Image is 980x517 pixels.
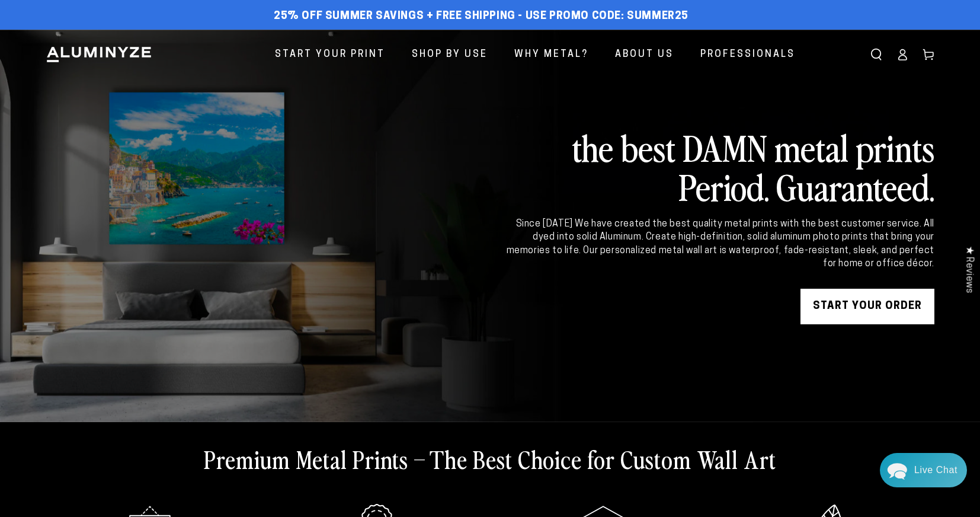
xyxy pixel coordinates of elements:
div: Chat widget toggle [880,453,967,487]
summary: Search our site [863,42,889,68]
span: 25% off Summer Savings + Free Shipping - Use Promo Code: SUMMER25 [274,10,688,23]
span: Professionals [700,46,795,63]
a: START YOUR Order [800,289,934,324]
a: About Us [606,39,683,71]
span: About Us [615,46,674,63]
h2: the best DAMN metal prints Period. Guaranteed. [504,127,934,206]
a: Professionals [691,39,804,71]
h2: Premium Metal Prints – The Best Choice for Custom Wall Art [204,443,776,474]
a: Start Your Print [266,39,394,71]
span: Start Your Print [275,46,385,63]
span: Shop By Use [412,46,488,63]
span: Why Metal? [514,46,588,63]
a: Why Metal? [505,39,597,71]
a: Shop By Use [403,39,497,71]
div: Contact Us Directly [914,453,957,487]
div: Click to open Judge.me floating reviews tab [957,237,980,302]
div: Since [DATE] We have created the best quality metal prints with the best customer service. All dy... [504,218,934,271]
img: Aluminyze [46,46,152,63]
